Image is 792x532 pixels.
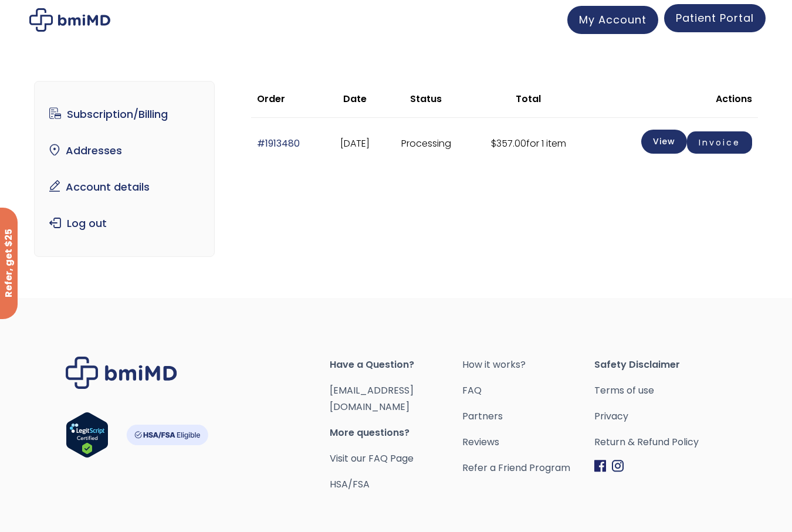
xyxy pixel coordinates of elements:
[687,131,752,154] a: Invoice order number 1913480
[43,211,206,236] a: Log out
[594,382,726,399] a: Terms of use
[43,138,206,163] a: Addresses
[462,460,594,476] a: Refer a Friend Program
[343,92,367,106] span: Date
[257,92,285,106] span: Order
[641,130,687,154] a: View order 1913480
[676,11,754,25] span: Patient Portal
[594,434,726,450] a: Return & Refund Policy
[340,137,370,150] time: [DATE]
[29,8,110,32] img: My account
[383,118,468,169] td: Processing
[594,408,726,425] a: Privacy
[462,434,594,450] a: Reviews
[330,477,370,491] a: HSA/FSA
[330,384,414,414] a: [EMAIL_ADDRESS][DOMAIN_NAME]
[330,452,414,465] a: Visit our FAQ Page
[612,460,624,472] img: Instagram
[330,357,462,373] span: Have a Question?
[34,81,215,257] nav: Account pages
[664,4,766,32] a: Patient Portal
[330,425,462,441] span: More questions?
[594,460,606,472] img: Facebook
[66,357,177,389] img: Brand Logo
[594,357,726,373] span: Safety Disclaimer
[516,92,541,106] span: Total
[716,92,752,106] span: Actions
[43,175,206,199] a: Account details
[491,137,496,150] span: $
[257,137,300,150] a: View order number 1913480
[410,92,442,106] span: Status
[579,12,647,27] span: My Account
[567,6,658,34] a: My Account
[462,408,594,425] a: Partners
[126,425,208,445] img: HSA-FSA
[462,382,594,399] a: FAQ
[491,137,526,150] span: 357.00
[43,102,206,127] a: Subscription/Billing
[66,412,109,463] a: Verify LegitScript Approval for www.bmimd.com
[469,118,589,169] td: for 1 item
[66,412,109,458] img: Verify Approval for www.bmimd.com
[462,357,594,373] a: How it works?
